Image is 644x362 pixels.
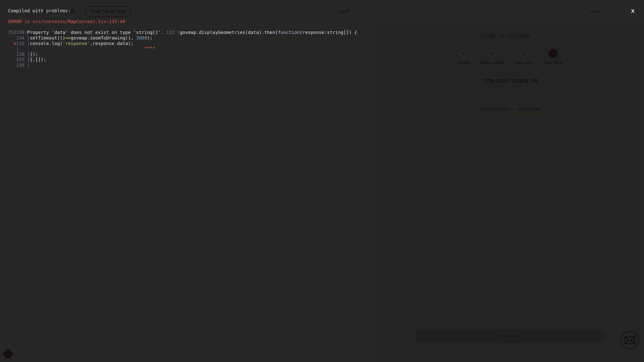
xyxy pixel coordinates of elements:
[8,30,636,68] div: Property 'data' does not exist on type 'string[]'.
[131,35,134,40] span: ,
[131,41,134,46] span: ;
[8,30,27,35] span: TS2339:
[49,41,52,46] span: .
[16,57,30,62] span: 137 |
[44,57,46,62] span: ;
[35,52,38,57] span: ;
[14,41,16,46] span: >
[114,41,117,46] span: .
[150,35,153,40] span: ;
[8,19,125,24] span: ERROR in src/contexts/MapContext.tsx:135:46
[16,62,30,68] span: 138 |
[150,46,153,51] span: ^
[14,41,134,46] span: console log( response data)
[136,35,147,40] span: 3000
[144,46,147,51] span: ^
[152,46,155,51] span: ^
[8,8,71,13] span: Compiled with problems:
[33,57,35,62] span: ,
[63,41,90,46] span: 'response'
[65,35,71,40] span: =>
[166,30,180,35] span: 133 |
[90,41,93,46] span: ,
[324,30,327,35] span: :
[164,30,357,35] span: govmap displayGeometries(data) then( (response string[]) {
[16,52,30,57] span: 136 |
[16,35,30,40] span: 134 |
[14,35,153,40] span: setTimeout(() govmap zoomToDrawing() )
[87,35,90,40] span: .
[630,8,636,14] button: X
[147,46,150,51] span: ^
[14,57,46,62] span: } [])
[262,30,264,35] span: .
[14,52,38,57] span: })
[278,30,300,35] span: function
[16,46,19,51] span: |
[16,41,30,46] span: 135 |
[196,30,199,35] span: .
